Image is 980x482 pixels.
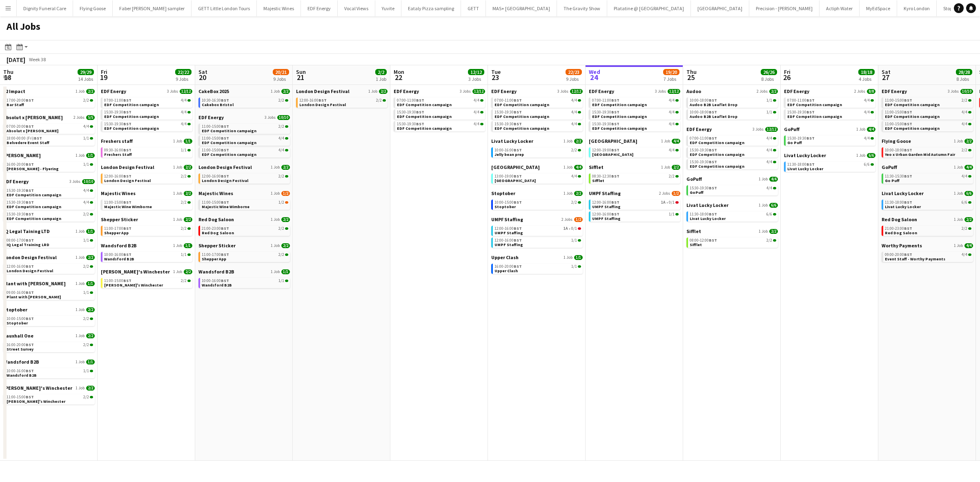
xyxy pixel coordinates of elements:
[123,121,131,127] span: BST
[3,88,95,94] a: 22 Impact1 Job2/2
[491,138,533,144] span: Livat Lucky Locker
[856,127,865,132] span: 1 Job
[592,152,633,157] span: Southend Airport
[882,88,973,94] a: EDF Energy3 Jobs10/10
[83,162,89,167] span: 1/1
[784,88,875,126] div: EDF Energy2 Jobs8/807:00-11:00BST4/4EDF Competition campaign15:30-19:30BST4/4EDF Competition camp...
[299,98,327,102] span: 12:00-16:00
[296,88,350,94] span: London Design Festival
[202,140,256,145] span: EDF Competition campaign
[882,138,973,144] a: Flying Goose1 Job2/2
[104,147,191,157] a: 09:30-16:00BST1/1Freshers Staff
[766,148,772,152] span: 4/4
[394,88,485,133] div: EDF Energy3 Jobs12/1207:00-11:00BST4/4EDF Competition campaign15:30-19:30BST4/4EDF Competition ca...
[277,115,290,120] span: 10/10
[397,122,424,126] span: 15:30-19:30
[592,98,679,107] a: 07:00-11:00BST4/4EDF Competition campaign
[3,152,95,158] a: [PERSON_NAME]1 Job1/1
[787,110,815,114] span: 15:30-19:30
[296,88,388,109] div: London Design Festival1 Job2/212:00-16:00BST2/2London Design Festival
[202,136,229,140] span: 11:00-15:00
[709,159,717,164] span: BST
[806,98,815,103] span: BST
[690,98,717,102] span: 10:00-18:00
[854,89,865,94] span: 2 Jobs
[83,124,89,129] span: 4/4
[589,138,680,164] div: [GEOGRAPHIC_DATA]1 Job4/412:00-19:00BST4/4[GEOGRAPHIC_DATA]
[181,98,187,102] span: 4/4
[7,124,93,133] a: 07:00-20:00BST4/4Absolut x [PERSON_NAME]
[221,98,229,103] span: BST
[691,0,749,16] button: [GEOGRAPHIC_DATA]
[766,136,772,140] span: 4/4
[882,88,907,94] span: EDF Energy
[571,122,577,126] span: 4/4
[690,110,717,114] span: 10:00-18:00
[592,122,619,126] span: 15:30-19:30
[882,138,911,144] span: Flying Goose
[669,98,675,102] span: 4/4
[397,109,483,119] a: 15:30-19:30BST4/4EDF Competition campaign
[7,98,93,107] a: 17:00-20:00BST2/2Bar Staff
[123,147,131,153] span: BST
[574,139,583,144] span: 2/2
[7,135,93,145] a: 18:00-00:00 (Fri)BST1/1Belvedere Event Staff
[202,147,288,157] a: 11:00-15:00BST4/4EDF Competition campaign
[885,114,940,119] span: EDF Competition campaign
[397,98,483,107] a: 07:00-11:00BST4/4EDF Competition campaign
[686,88,778,126] div: Audoo2 Jobs2/210:00-18:00BST1/1Audoo B2B Leaflet Drop10:00-18:00BST1/1Audoo B2B Leaflet Drop
[104,121,191,131] a: 15:30-19:30BST4/4EDF Competition campaign
[202,124,288,133] a: 11:00-15:00BST2/2EDF Competition campaign
[904,121,912,127] span: BST
[860,0,897,16] button: MyEdSpace
[709,98,717,103] span: BST
[17,0,73,16] button: Dignity Funeral Care
[885,109,971,119] a: 11:00-15:00BST4/4EDF Competition campaign
[494,98,522,102] span: 07:00-11:00
[3,152,41,158] span: Barnard Marcus
[461,0,486,16] button: GETT
[278,136,284,140] span: 4/4
[904,109,912,115] span: BST
[101,88,192,94] a: EDF Energy3 Jobs12/12
[784,126,875,152] div: GoPuff1 Job4/415:30-19:30BST4/4Go Puff
[34,135,42,141] span: BST
[271,89,280,94] span: 1 Job
[3,88,95,114] div: 22 Impact1 Job2/217:00-20:00BST2/2Bar Staff
[397,114,452,119] span: EDF Competition campaign
[690,148,717,152] span: 15:30-19:30
[221,124,229,129] span: BST
[265,115,276,120] span: 3 Jobs
[3,114,63,120] span: Absolut x Haring
[686,126,712,132] span: EDF Energy
[766,110,772,114] span: 1/1
[787,109,874,119] a: 15:30-19:30BST4/4EDF Competition campaign
[76,89,85,94] span: 1 Job
[3,114,95,120] a: Absolut x [PERSON_NAME]2 Jobs5/5
[885,122,912,126] span: 11:00-15:00
[709,147,717,153] span: BST
[885,110,912,114] span: 11:00-15:00
[494,152,524,157] span: Jelly bean prep
[379,89,388,94] span: 2/2
[86,153,95,158] span: 1/1
[589,88,614,94] span: EDF Energy
[864,98,870,102] span: 4/4
[592,126,647,131] span: EDF Competition campaign
[167,89,178,94] span: 3 Jobs
[757,89,768,94] span: 2 Jobs
[101,138,192,164] div: Freshers staff1 Job1/109:30-16:00BST1/1Freshers Staff
[181,148,187,152] span: 1/1
[180,89,192,94] span: 12/12
[202,98,229,102] span: 10:30-16:30
[104,98,191,107] a: 07:00-11:00BST4/4EDF Competition campaign
[690,136,717,140] span: 07:00-11:00
[76,153,85,158] span: 1 Job
[885,102,940,107] span: EDF Competition campaign
[397,102,452,107] span: EDF Competition campaign
[686,88,778,94] a: Audoo2 Jobs2/2
[589,138,680,144] a: [GEOGRAPHIC_DATA]1 Job4/4
[514,98,522,103] span: BST
[198,114,290,164] div: EDF Energy3 Jobs10/1011:00-15:00BST2/2EDF Competition campaign11:00-15:00BST4/4EDF Competition ca...
[202,135,288,145] a: 11:00-15:00BST4/4EDF Competition campaign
